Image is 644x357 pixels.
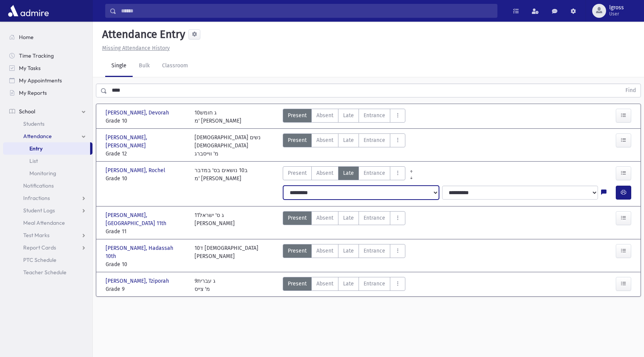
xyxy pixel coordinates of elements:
span: Grade 9 [106,285,187,293]
a: Students [3,118,92,130]
span: Monitoring [29,170,56,177]
span: Students [23,120,44,127]
span: Absent [316,247,333,255]
span: Absent [316,280,333,288]
span: Present [288,169,307,177]
span: Grade 10 [106,117,187,125]
span: Late [343,280,354,288]
span: Entrance [364,280,385,288]
span: [PERSON_NAME], Rochel [106,166,167,174]
span: [PERSON_NAME], Hadassah 10th [106,244,187,260]
span: User [609,11,624,17]
span: Present [288,136,307,144]
span: Test Marks [23,232,50,239]
span: Notifications [23,182,54,189]
span: My Tasks [19,65,41,72]
a: Monitoring [3,167,92,179]
div: AttTypes [283,211,405,236]
span: PTC Schedule [23,256,56,263]
span: Late [343,214,354,222]
a: Bulk [133,55,156,77]
a: Time Tracking [3,50,92,62]
a: Classroom [156,55,194,77]
div: 9ג עברית מ' צייס [195,277,215,293]
a: Attendance [3,130,92,142]
div: AttTypes [283,277,405,293]
span: [PERSON_NAME], Tziporah [106,277,171,285]
span: Present [288,111,307,120]
span: Report Cards [23,244,56,251]
a: PTC Schedule [3,254,92,266]
a: Home [3,31,92,43]
span: [PERSON_NAME], Devorah [106,109,171,117]
span: Grade 11 [106,227,187,236]
span: Entrance [364,214,385,222]
span: Infractions [23,195,50,202]
span: Absent [316,214,333,222]
a: Student Logs [3,204,92,217]
span: Entrance [364,136,385,144]
a: Missing Attendance History [99,45,170,51]
span: Late [343,169,354,177]
div: AttTypes [283,244,405,268]
u: Missing Attendance History [102,45,170,51]
img: AdmirePro [6,3,51,19]
a: Infractions [3,192,92,204]
div: 10ג חומש מ' [PERSON_NAME] [195,109,241,125]
span: Teacher Schedule [23,269,67,276]
span: Student Logs [23,207,55,214]
a: Single [105,55,133,77]
span: My Appointments [19,77,62,84]
span: Present [288,280,307,288]
div: [DEMOGRAPHIC_DATA] נשים [DEMOGRAPHIC_DATA] מ' ווייסברג [195,133,276,158]
span: List [29,157,38,164]
a: My Reports [3,87,92,99]
span: Present [288,214,307,222]
span: Present [288,247,307,255]
a: Notifications [3,179,92,192]
span: Late [343,111,354,120]
div: 11ג ס' ישראל [PERSON_NAME] [195,211,235,236]
a: Meal Attendance [3,217,92,229]
span: Grade 10 [106,174,187,183]
span: School [19,108,35,115]
span: [PERSON_NAME], [GEOGRAPHIC_DATA] 11th [106,211,187,227]
a: Teacher Schedule [3,266,92,278]
span: lgross [609,5,624,11]
a: List [3,155,92,167]
a: School [3,105,92,118]
span: Entrance [364,247,385,255]
a: My Appointments [3,74,92,87]
span: My Reports [19,89,47,96]
span: Grade 12 [106,150,187,158]
span: Home [19,34,34,41]
h5: Attendance Entry [99,28,185,41]
span: Entrance [364,111,385,120]
div: 10ד [DEMOGRAPHIC_DATA] [PERSON_NAME] [195,244,258,268]
span: Attendance [23,133,52,140]
div: AttTypes [283,133,405,158]
a: Test Marks [3,229,92,241]
input: Search [116,4,497,18]
span: Grade 10 [106,260,187,268]
span: Time Tracking [19,52,54,59]
a: Report Cards [3,241,92,254]
div: AttTypes [283,109,405,125]
a: Entry [3,142,90,155]
div: ב10 נושאים בס' במדבר מ' [PERSON_NAME] [195,166,248,183]
div: AttTypes [283,166,405,183]
button: Find [621,84,641,97]
span: [PERSON_NAME], [PERSON_NAME] [106,133,187,150]
span: Absent [316,169,333,177]
a: My Tasks [3,62,92,74]
span: Absent [316,111,333,120]
span: Entry [29,145,43,152]
span: Late [343,247,354,255]
span: Late [343,136,354,144]
span: Meal Attendance [23,219,65,226]
span: Entrance [364,169,385,177]
span: Absent [316,136,333,144]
